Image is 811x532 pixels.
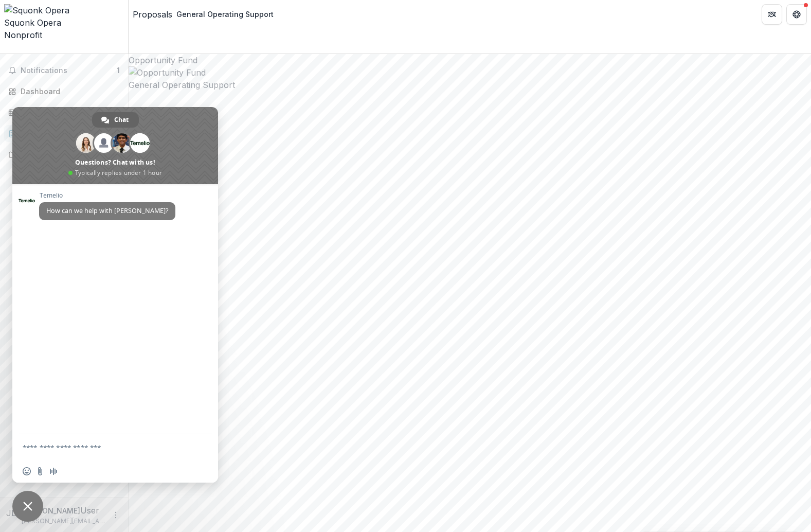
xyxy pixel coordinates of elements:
[4,30,42,40] span: Nonprofit
[4,125,124,142] a: Proposals
[4,4,124,16] img: Squonk Opera
[36,467,44,475] span: Send a file
[6,507,17,519] div: Jackie Dempsey
[129,66,811,79] img: Opportunity Fund
[92,112,139,128] a: Chat
[114,112,129,128] span: Chat
[39,192,175,199] span: Temelio
[80,504,99,517] p: User
[129,54,811,66] div: Opportunity Fund
[49,467,58,475] span: Audio message
[762,4,782,25] button: Partners
[176,9,274,20] div: General Operating Support
[4,62,124,79] button: Notifications1
[133,7,278,22] nav: breadcrumb
[46,206,168,215] span: How can we help with [PERSON_NAME]?
[22,517,105,526] p: [PERSON_NAME][EMAIL_ADDRESS][DOMAIN_NAME]
[22,505,80,516] p: [PERSON_NAME]
[110,509,122,521] button: More
[4,16,124,29] div: Squonk Opera
[12,491,43,522] a: Close chat
[21,86,116,97] div: Dashboard
[23,467,31,475] span: Insert an emoji
[786,4,807,25] button: Get Help
[4,146,124,163] a: Documents
[21,66,117,75] span: Notifications
[133,8,172,21] a: Proposals
[4,83,124,100] a: Dashboard
[23,434,187,460] textarea: Compose your message...
[4,104,124,121] a: Tasks
[117,66,120,75] span: 1
[129,79,811,91] h2: General Operating Support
